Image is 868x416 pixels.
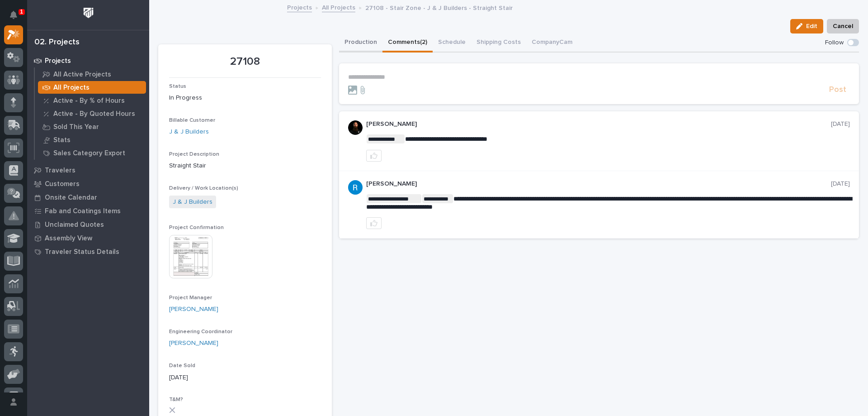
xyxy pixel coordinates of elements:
[169,339,218,348] a: [PERSON_NAME]
[348,180,363,195] img: ACg8ocJzREKTsG2KK4bFBgITIeWKBuirZsrmGEaft0VLTV-nABbOCg=s96-c
[365,2,513,12] p: 27108 - Stair Zone - J & J Builders - Straight Stair
[53,149,125,158] p: Sales Category Export
[169,152,219,157] span: Project Description
[827,19,859,33] button: Cancel
[831,120,850,128] p: [DATE]
[169,329,232,335] span: Engineering Coordinator
[806,22,817,30] span: Edit
[35,81,149,94] a: All Projects
[169,397,183,402] span: T&M?
[433,33,471,53] button: Schedule
[35,147,149,159] a: Sales Category Export
[45,194,97,202] p: Onsite Calendar
[35,120,149,133] a: Sold This Year
[53,123,99,131] p: Sold This Year
[831,180,850,188] p: [DATE]
[322,2,355,12] a: All Projects
[53,136,71,144] p: Stats
[45,234,92,243] p: Assembly View
[790,19,823,33] button: Edit
[833,21,853,32] span: Cancel
[348,120,363,135] img: zmKUmRVDQjmBLfnAs97p
[53,71,111,79] p: All Active Projects
[826,85,850,95] button: Post
[27,231,149,245] a: Assembly View
[45,248,119,256] p: Traveler Status Details
[35,94,149,107] a: Active - By % of Hours
[366,217,382,229] button: like this post
[80,5,97,21] img: Workspace Logo
[169,127,209,137] a: J & J Builders
[11,11,23,25] div: Notifications1
[35,68,149,81] a: All Active Projects
[27,218,149,231] a: Unclaimed Quotes
[339,33,382,53] button: Production
[27,177,149,191] a: Customers
[34,38,80,48] div: 02. Projects
[45,221,104,229] p: Unclaimed Quotes
[27,245,149,258] a: Traveler Status Details
[45,180,80,188] p: Customers
[20,9,23,15] p: 1
[35,134,149,146] a: Stats
[169,305,218,314] a: [PERSON_NAME]
[169,373,321,383] p: [DATE]
[366,180,831,188] p: [PERSON_NAME]
[53,97,125,105] p: Active - By % of Hours
[366,120,831,128] p: [PERSON_NAME]
[169,84,186,89] span: Status
[45,167,75,175] p: Travelers
[27,163,149,177] a: Travelers
[27,54,149,67] a: Projects
[526,33,578,53] button: CompanyCam
[169,363,195,368] span: Date Sold
[173,197,212,207] a: J & J Builders
[366,150,382,162] button: like this post
[471,33,526,53] button: Shipping Costs
[169,118,215,123] span: Billable Customer
[4,5,23,24] button: Notifications
[35,107,149,120] a: Active - By Quoted Hours
[45,207,121,215] p: Fab and Coatings Items
[27,191,149,204] a: Onsite Calendar
[27,204,149,218] a: Fab and Coatings Items
[287,2,312,12] a: Projects
[829,85,846,95] span: Post
[382,33,433,53] button: Comments (2)
[169,295,212,301] span: Project Manager
[169,225,224,230] span: Project Confirmation
[169,55,321,68] p: 27108
[53,84,90,92] p: All Projects
[169,161,321,171] p: Straight Stair
[53,110,135,118] p: Active - By Quoted Hours
[169,93,321,103] p: In Progress
[45,57,71,65] p: Projects
[825,39,844,47] p: Follow
[169,186,238,191] span: Delivery / Work Location(s)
